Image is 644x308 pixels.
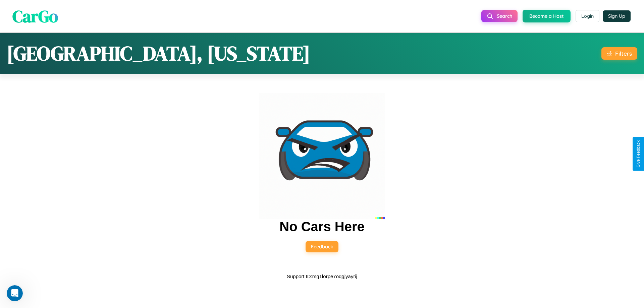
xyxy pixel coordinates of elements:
span: CarGo [12,4,58,27]
button: Search [481,10,518,22]
button: Become a Host [523,10,571,22]
span: Search [497,13,512,19]
button: Sign Up [603,10,631,22]
h2: No Cars Here [279,219,364,234]
p: Support ID: mg1lorpe7oqgjyayrij [287,272,357,281]
button: Feedback [306,241,338,252]
h1: [GEOGRAPHIC_DATA], [US_STATE] [7,40,310,67]
div: Give Feedback [636,140,641,168]
div: Filters [615,50,632,57]
button: Login [576,10,599,22]
iframe: Intercom live chat [7,285,23,301]
button: Filters [601,47,637,60]
img: car [259,93,385,219]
